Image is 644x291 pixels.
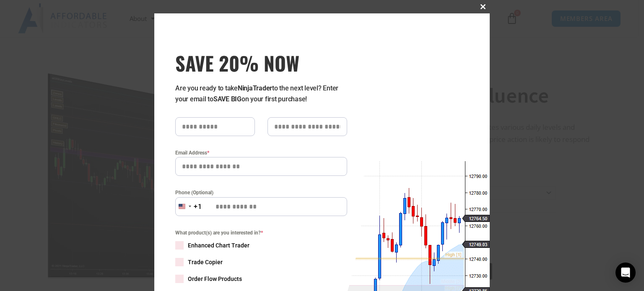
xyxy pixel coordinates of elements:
[615,263,636,283] div: Open Intercom Messenger
[238,84,272,92] strong: NinjaTrader
[175,241,347,250] label: Enhanced Chart Trader
[175,275,347,283] label: Order Flow Products
[175,258,347,266] label: Trade Copier
[175,51,347,75] h3: SAVE 20% NOW
[175,83,347,105] p: Are you ready to take to the next level? Enter your email to on your first purchase!
[194,201,202,212] div: +1
[175,188,347,197] label: Phone (Optional)
[175,229,347,237] span: What product(s) are you interested in?
[175,197,202,216] button: Selected country
[188,241,249,250] span: Enhanced Chart Trader
[213,95,241,103] strong: SAVE BIG
[175,149,347,157] label: Email Address
[188,258,223,266] span: Trade Copier
[188,275,242,283] span: Order Flow Products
